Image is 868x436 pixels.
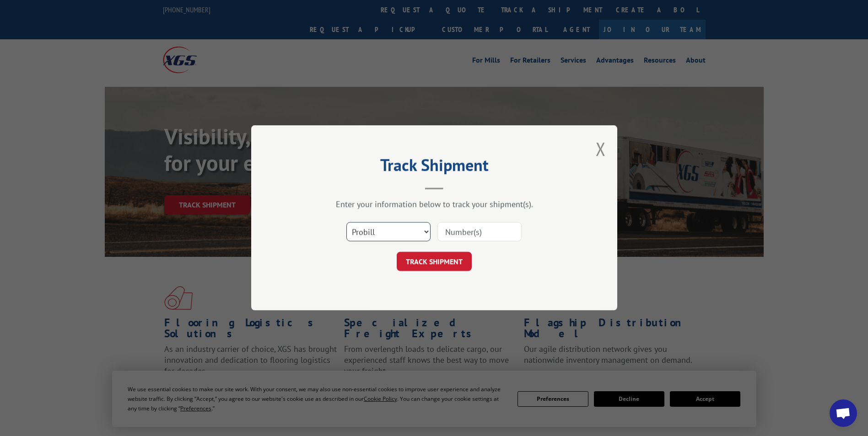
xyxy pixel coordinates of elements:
button: Close modal [596,137,606,161]
button: TRACK SHIPMENT [397,252,472,271]
div: Enter your information below to track your shipment(s). [297,199,571,210]
div: Open chat [830,399,857,427]
input: Number(s) [437,223,522,242]
h2: Track Shipment [297,159,571,176]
